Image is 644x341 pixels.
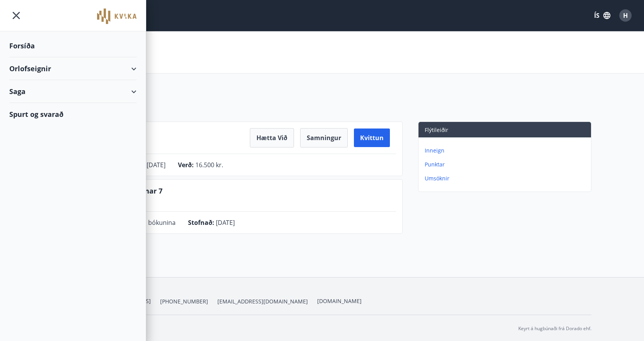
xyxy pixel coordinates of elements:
span: Stofnað : [188,218,214,227]
div: Saga [9,80,137,103]
img: union_logo [97,9,137,24]
span: [DATE] [216,218,235,227]
div: Orlofseignir [9,57,137,80]
p: Inneign [425,147,588,154]
div: Spurt og svarað [9,103,137,125]
button: menu [9,9,23,22]
span: [EMAIL_ADDRESS][DOMAIN_NAME] [217,298,308,305]
span: Verð : [178,161,194,169]
button: H [616,6,635,25]
button: ÍS [590,9,615,22]
span: 16.500 kr. [195,161,223,169]
button: Kvittun [354,129,390,147]
span: [PHONE_NUMBER] [160,298,208,305]
span: H [623,11,628,20]
span: [DATE] [147,161,166,169]
div: Forsíða [9,34,137,57]
button: Hætta við [250,128,294,147]
button: Samningur [300,128,348,147]
p: Umsóknir [425,175,588,182]
p: Punktar [425,161,588,168]
p: Keyrt á hugbúnaði frá Dorado ehf. [518,325,591,332]
a: [DOMAIN_NAME] [317,297,362,305]
span: Flýtileiðir [425,126,448,134]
